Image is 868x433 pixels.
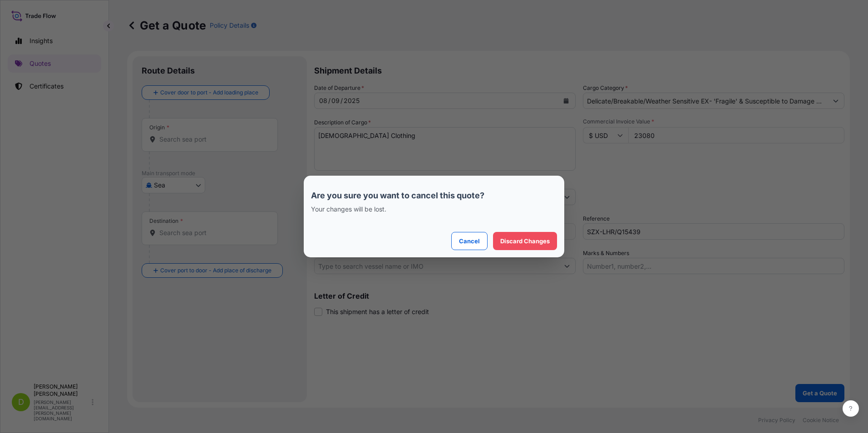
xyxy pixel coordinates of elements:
p: Are you sure you want to cancel this quote? [311,190,557,201]
p: Discard Changes [500,236,550,246]
p: Your changes will be lost. [311,205,557,214]
p: Cancel [459,236,480,246]
button: Discard Changes [493,232,557,250]
button: Cancel [451,232,488,250]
